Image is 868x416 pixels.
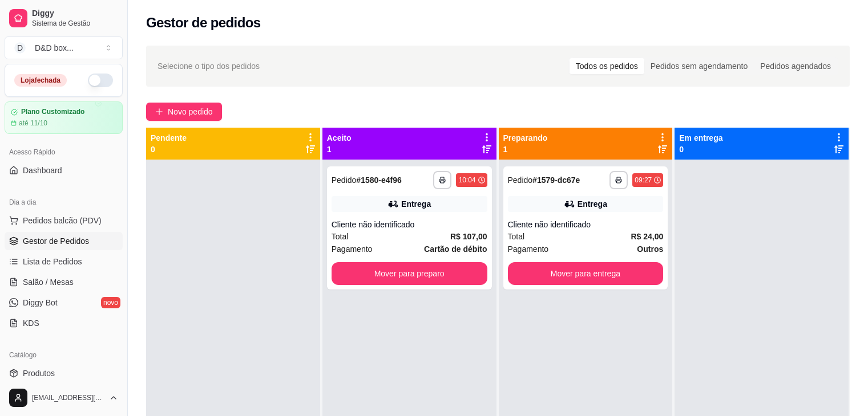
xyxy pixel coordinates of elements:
[168,105,213,118] span: Novo pedido
[146,103,222,121] button: Novo pedido
[5,161,123,180] a: Dashboard
[503,132,548,144] p: Preparando
[158,60,260,72] span: Selecione o tipo dos pedidos
[32,19,118,28] span: Sistema de Gestão
[644,58,754,74] div: Pedidos sem agendamento
[5,101,123,134] a: Plano Customizadoaté 11/10
[508,262,664,285] button: Mover para entrega
[23,317,39,329] span: KDS
[332,230,349,243] span: Total
[19,119,47,128] article: até 11/10
[635,176,652,185] div: 09:27
[5,293,123,312] a: Diggy Botnovo
[327,132,352,144] p: Aceito
[5,364,123,382] a: Produtos
[424,244,487,254] strong: Cartão de débito
[5,193,123,211] div: Dia a dia
[754,58,837,74] div: Pedidos agendados
[679,144,722,155] p: 0
[146,14,261,32] h2: Gestor de pedidos
[450,232,487,241] strong: R$ 107,00
[503,144,548,155] p: 1
[23,256,82,267] span: Lista de Pedidos
[23,276,74,288] span: Salão / Mesas
[23,215,102,226] span: Pedidos balcão (PDV)
[151,132,187,144] p: Pendente
[637,244,663,254] strong: Outros
[508,243,549,255] span: Pagamento
[155,108,163,116] span: plus
[631,232,663,241] strong: R$ 24,00
[401,198,431,210] div: Entrega
[570,58,644,74] div: Todos os pedidos
[32,9,118,19] span: Diggy
[679,132,722,144] p: Em entrega
[23,297,58,308] span: Diggy Bot
[23,368,55,379] span: Produtos
[5,252,123,271] a: Lista de Pedidos
[5,346,123,364] div: Catálogo
[508,219,664,230] div: Cliente não identificado
[5,384,123,411] button: [EMAIL_ADDRESS][DOMAIN_NAME]
[332,219,487,230] div: Cliente não identificado
[458,176,475,185] div: 10:04
[5,143,123,161] div: Acesso Rápido
[532,176,580,185] strong: # 1579-dc67e
[88,74,113,87] button: Alterar Status
[23,235,89,247] span: Gestor de Pedidos
[32,393,104,402] span: [EMAIL_ADDRESS][DOMAIN_NAME]
[5,5,123,32] a: DiggySistema de Gestão
[35,42,74,54] div: D&D box ...
[14,74,67,87] div: Loja fechada
[5,36,123,59] button: Select a team
[332,176,357,185] span: Pedido
[578,198,607,210] div: Entrega
[5,314,123,332] a: KDS
[5,273,123,291] a: Salão / Mesas
[151,144,187,155] p: 0
[508,230,525,243] span: Total
[5,232,123,250] a: Gestor de Pedidos
[21,108,84,116] article: Plano Customizado
[5,211,123,230] button: Pedidos balcão (PDV)
[23,165,62,176] span: Dashboard
[356,176,401,185] strong: # 1580-e4f96
[14,42,26,54] span: D
[508,176,533,185] span: Pedido
[332,243,373,255] span: Pagamento
[332,262,487,285] button: Mover para preparo
[327,144,352,155] p: 1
